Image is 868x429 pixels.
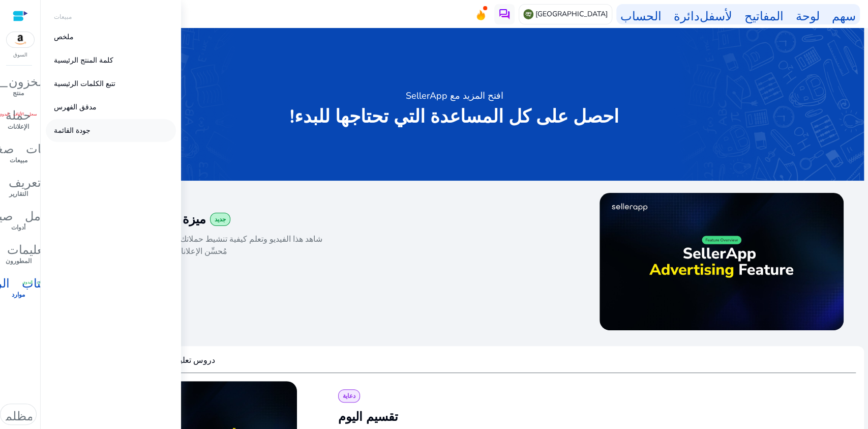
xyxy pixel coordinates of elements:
font: مبيعات [10,156,27,164]
font: ملخص [54,32,74,42]
font: السوق [13,51,27,59]
font: سجل الألياف اليدوي [22,279,61,284]
font: دائرة الحساب [620,7,700,21]
img: sa.svg [523,9,533,19]
font: مبيعات [54,13,72,21]
img: maxresdefault.jpg [600,193,844,330]
font: جودة القائمة [54,126,91,135]
font: دعاية [343,392,355,400]
font: موارد [12,291,25,299]
font: تقسيم اليوم [338,409,398,425]
font: منتج [13,89,24,97]
font: افتح المزيد مع SellerApp [406,90,503,102]
font: أدوات [11,223,25,232]
font: كلمة المنتج الرئيسية [54,55,113,65]
font: الإعلانات [8,123,29,131]
font: التقارير [9,190,28,198]
font: الوضع المظلم [5,407,83,421]
font: المطورون [6,257,32,265]
font: احصل على كل المساعدة التي تحتاجها للبدء! [290,104,619,129]
font: شاهد هذا الفيديو وتعلم كيفية تنشيط حملاتك الإعلانية وتتبعها وتحسينها باستخدام مُحسِّن الإعلانات م... [65,234,322,257]
font: حملة [6,106,31,121]
font: تتبع الكلمات الرئيسية [54,79,115,89]
font: [GEOGRAPHIC_DATA] [535,9,608,19]
img: amazon.svg [7,32,34,47]
font: مدقق الفهرس [54,102,97,112]
font: جديد [215,215,226,223]
font: سهم لوحة المفاتيح لأسفل [700,7,856,21]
